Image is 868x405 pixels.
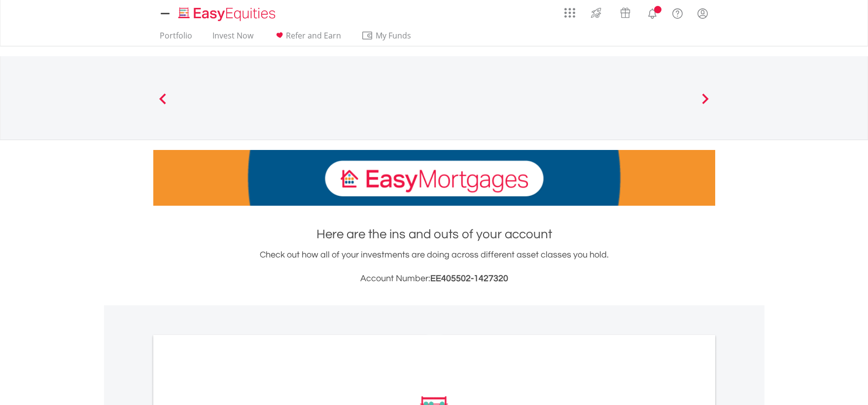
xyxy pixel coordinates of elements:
a: FAQ's and Support [665,2,690,22]
a: Portfolio [156,31,196,46]
img: thrive-v2.svg [588,5,604,21]
span: Refer and Earn [286,30,341,41]
a: Invest Now [208,31,257,46]
img: vouchers-v2.svg [617,5,633,21]
span: EE405502-1427320 [430,274,508,283]
h3: Account Number: [153,272,715,286]
a: AppsGrid [558,2,582,18]
div: Check out how all of your investments are doing across different asset classes you hold. [153,248,715,286]
a: My Profile [690,2,715,24]
a: Vouchers [611,2,640,21]
a: Notifications [640,2,665,22]
a: Refer and Earn [270,31,345,46]
img: EasyEquities_Logo.png [176,6,279,22]
a: Home page [174,2,279,22]
img: EasyMortage Promotion Banner [153,150,715,206]
h1: Here are the ins and outs of your account [153,225,715,243]
span: My Funds [361,29,426,42]
img: grid-menu-icon.svg [564,7,575,18]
